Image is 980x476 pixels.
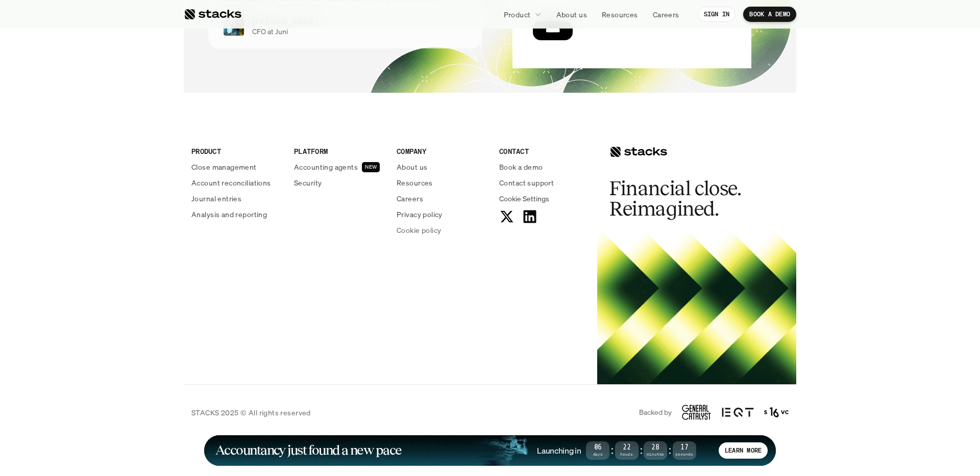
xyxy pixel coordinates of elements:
h1: Accountancy just found a new pace [215,444,402,456]
p: CFO at Juni [252,28,458,36]
span: Hours [615,453,639,456]
p: Backed by [639,408,672,417]
p: Book a demo [499,162,543,172]
p: CONTACT [499,146,590,156]
p: COMPANY [397,146,487,156]
span: Cookie Settings [499,193,549,204]
a: SIGN IN [698,7,736,22]
p: Careers [397,193,423,204]
p: Privacy policy [397,209,443,220]
span: Days [586,453,609,456]
span: 22 [615,445,639,451]
p: Careers [653,9,679,20]
a: Accounting agentsNEW [294,162,384,172]
a: Close management [191,162,282,172]
strong: : [667,444,672,456]
a: Privacy policy [397,209,487,220]
a: Security [294,177,384,188]
p: STACKS 2025 © All rights reserved [191,407,311,418]
a: About us [550,5,593,23]
strong: : [609,444,615,456]
p: LEARN MORE [725,447,762,454]
a: Book a demo [499,162,590,172]
p: Product [504,9,531,20]
h2: Financial close. Reimagined. [609,178,763,219]
span: Seconds [673,453,696,456]
a: Careers [647,5,685,23]
a: Account reconciliations [191,177,282,188]
a: Analysis and reporting [191,209,282,220]
p: Accounting agents [294,162,358,172]
a: About us [397,162,487,172]
p: Analysis and reporting [191,209,267,220]
h4: Launching in [537,445,581,456]
a: Privacy Policy [120,236,165,243]
a: Resources [596,5,644,23]
p: BOOK A DEMO [749,11,790,18]
button: Cookie Trigger [499,193,549,204]
p: SIGN IN [704,11,730,18]
span: 28 [644,445,667,451]
a: Journal entries [191,193,282,204]
p: Resources [602,9,638,20]
strong: : [639,444,644,456]
p: PLATFORM [294,146,384,156]
a: Contact support [499,177,590,188]
p: Account reconciliations [191,177,271,188]
span: 17 [673,445,696,451]
span: Minutes [644,453,667,456]
p: About us [556,9,587,20]
a: Cookie policy [397,225,487,235]
a: BOOK A DEMO [743,7,796,22]
p: Resources [397,177,433,188]
h2: NEW [365,164,377,170]
p: Close management [191,162,257,172]
span: 06 [586,445,609,451]
p: Contact support [499,177,554,188]
a: Resources [397,177,487,188]
p: PRODUCT [191,146,282,156]
p: Cookie policy [397,225,441,235]
a: Careers [397,193,487,204]
p: About us [397,162,427,172]
p: Journal entries [191,193,241,204]
p: Security [294,177,322,188]
a: Accountancy just found a new paceLaunching in06Days:22Hours:28Minutes:17SecondsLEARN MORE [204,435,776,466]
